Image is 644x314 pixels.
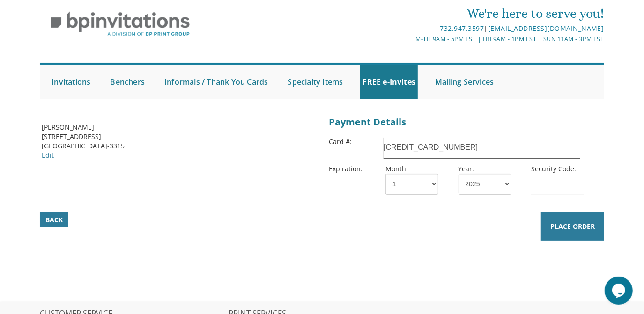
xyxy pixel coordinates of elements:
[40,5,200,44] img: BP Invitation Loft
[40,212,68,227] a: Back
[285,65,345,99] a: Specialty Items
[488,24,604,33] a: [EMAIL_ADDRESS][DOMAIN_NAME]
[45,215,63,225] span: Back
[108,65,147,99] a: Benchers
[42,151,54,160] a: Edit
[605,277,635,305] iframe: chat widget
[229,23,604,34] div: |
[541,212,604,241] button: Place Order
[360,65,418,99] a: FREE e-Invites
[440,24,484,33] a: 732.947.3597
[329,113,603,131] div: Payment Details
[433,65,496,99] a: Mailing Services
[42,123,315,132] p: [PERSON_NAME]
[378,164,452,195] div: Month:
[452,164,525,195] div: Year:
[162,65,270,99] a: Informals / Thank You Cards
[329,163,384,175] div: Expiration:
[329,136,384,147] div: Card #:
[550,222,595,231] span: Place Order
[229,4,604,23] div: We're here to serve you!
[42,141,315,151] p: [GEOGRAPHIC_DATA]-3315
[42,132,315,141] p: [STREET_ADDRESS]
[524,164,597,199] div: Security Code:
[229,34,604,44] div: M-Th 9am - 5pm EST | Fri 9am - 1pm EST | Sun 11am - 3pm EST
[49,65,93,99] a: Invitations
